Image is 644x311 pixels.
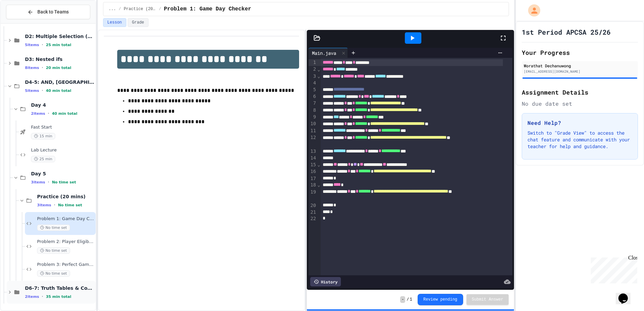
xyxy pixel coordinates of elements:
div: My Account [521,3,542,18]
span: ... [109,6,116,12]
div: No due date set [522,100,638,108]
span: Fold line [317,67,320,72]
h3: Need Help? [527,119,632,127]
div: Main.java [309,49,340,57]
span: 15 min [31,133,55,139]
span: - [400,296,405,303]
span: / [407,297,409,302]
span: D6-7: Truth Tables & Combinatorics, DeMorgan's Law [25,285,94,291]
span: Problem 2: Player Eligibility [37,239,94,245]
span: / [159,6,161,12]
span: 2 items [31,111,45,116]
div: 7 [309,100,317,107]
span: No time set [37,247,70,254]
span: No time set [37,270,70,277]
span: / [119,6,121,12]
span: 2 items [25,295,39,299]
div: 6 [309,93,317,100]
h2: Assignment Details [522,88,638,97]
span: Fold line [317,162,320,167]
span: Problem 1: Game Day Checker [37,216,94,222]
button: Review pending [418,294,463,305]
span: 35 min total [46,295,71,299]
span: • [42,42,43,47]
span: Lab Lecture [31,147,94,153]
div: 1 [309,59,317,66]
div: History [310,277,341,286]
div: 19 [309,189,317,203]
iframe: chat widget [588,255,637,283]
div: 18 [309,182,317,188]
div: 5 [309,87,317,93]
span: No time set [52,180,76,184]
span: Problem 1: Game Day Checker [164,5,251,13]
span: Problem 3: Perfect Game Checker [37,262,94,268]
h2: Your Progress [522,48,638,57]
span: • [48,179,49,185]
span: 40 min total [46,89,71,93]
button: Submit Answer [466,294,509,305]
button: Back to Teams [6,5,90,19]
span: • [48,111,49,116]
span: Day 4 [31,102,94,108]
div: 3 [309,73,317,80]
span: D4-5: AND, [GEOGRAPHIC_DATA], NOT [25,79,94,85]
span: • [42,294,43,299]
div: [EMAIL_ADDRESS][DOMAIN_NAME] [524,69,636,74]
div: Worathat Dechanuwong [524,63,636,69]
div: 8 [309,107,317,114]
h1: 1st Period APCSA 25/26 [522,27,611,37]
p: Switch to "Grade View" to access the chat feature and communicate with your teacher for help and ... [527,130,632,150]
span: 3 items [31,180,45,184]
div: 14 [309,155,317,162]
div: Main.java [309,48,348,58]
span: Fold line [317,182,320,187]
div: 15 [309,162,317,168]
div: 22 [309,215,317,222]
span: 25 min total [46,43,71,47]
div: 21 [309,209,317,216]
span: • [42,65,43,70]
span: Day 5 [31,171,94,177]
div: 9 [309,114,317,120]
div: Chat with us now!Close [3,3,46,43]
span: 25 min [31,156,55,162]
div: 16 [309,168,317,175]
div: 2 [309,66,317,73]
span: • [54,202,55,208]
div: 4 [309,80,317,87]
span: 3 items [37,203,51,207]
span: 20 min total [46,66,71,70]
span: Fold line [317,73,320,79]
span: Back to Teams [37,8,69,15]
div: 10 [309,120,317,127]
div: 11 [309,128,317,134]
span: 8 items [25,66,39,70]
span: • [42,88,43,93]
span: Practice (20 mins) [37,194,94,200]
div: 12 [309,134,317,148]
div: 17 [309,175,317,182]
span: 5 items [25,89,39,93]
span: Fast Start [31,125,94,130]
span: D2: Multiple Selection (else) [25,33,94,39]
div: 13 [309,148,317,155]
span: 5 items [25,43,39,47]
span: 40 min total [52,111,77,116]
button: Lesson [103,18,126,27]
span: No time set [37,224,70,231]
iframe: chat widget [616,284,637,304]
span: Practice (20 mins) [124,6,156,12]
div: 20 [309,202,317,209]
span: Submit Answer [472,297,504,302]
span: D3: Nested ifs [25,56,94,62]
span: 1 [410,297,412,302]
span: No time set [58,203,82,207]
button: Grade [128,18,149,27]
